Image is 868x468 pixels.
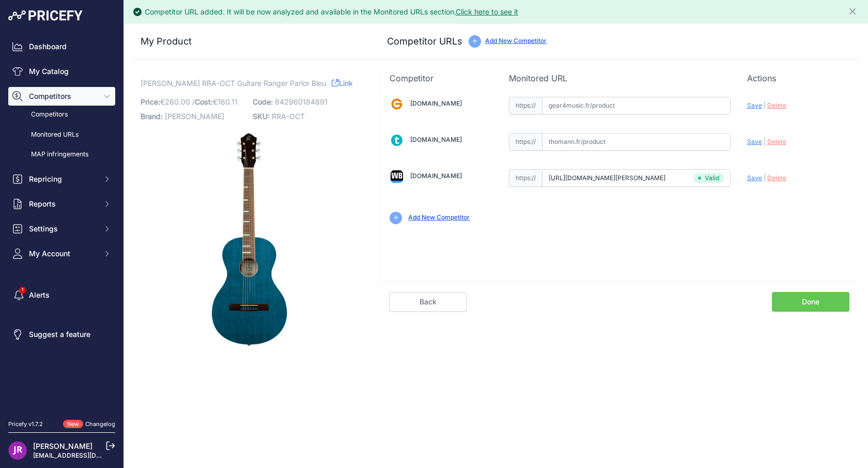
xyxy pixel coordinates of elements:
a: Add New Competitor [485,37,547,45]
nav: Sidebar [8,37,115,407]
button: Reports [8,195,115,213]
a: My Catalog [8,62,115,81]
span: New [63,420,83,429]
button: Repricing [8,170,115,188]
p: € [141,95,246,109]
a: Competitors [8,106,115,124]
h3: Competitor URLs [387,34,462,49]
span: | [764,174,766,182]
a: Link [332,77,353,90]
span: Code: [253,97,273,106]
a: [DOMAIN_NAME] [410,136,462,143]
p: Actions [747,72,849,84]
span: Repricing [29,174,97,184]
a: Click here to see it [456,7,518,16]
span: Competitors [29,91,97,101]
span: Reports [29,199,97,209]
span: Cost: [195,97,213,106]
p: Competitor [390,72,492,84]
div: Pricefy v1.7.2 [8,420,43,429]
span: https:// [509,169,542,187]
span: https:// [509,133,542,151]
span: Save [747,174,762,182]
input: woodbrass.com/product [542,169,731,187]
a: Monitored URLs [8,126,115,144]
button: Competitors [8,87,115,106]
span: Delete [767,174,786,182]
a: MAP infringements [8,145,115,164]
input: thomann.fr/product [542,133,731,151]
a: Changelog [85,420,115,428]
span: | [764,138,766,145]
div: Competitor URL added. It will be now analyzed and available in the Monitored URLs section. [145,7,518,17]
a: Back [389,292,467,312]
a: [DOMAIN_NAME] [410,99,462,107]
span: https:// [509,97,542,114]
span: Brand: [141,112,163,121]
p: Monitored URL [509,72,731,84]
a: Done [772,292,849,312]
input: gear4music.fr/product [542,97,731,114]
span: 260.00 [165,97,190,106]
a: [PERSON_NAME] [33,442,92,450]
span: 160.11 [218,97,238,106]
span: Delete [767,138,786,145]
span: My Account [29,248,97,259]
span: Settings [29,224,97,234]
button: My Account [8,244,115,263]
span: Price: [141,97,160,106]
span: Save [747,138,762,145]
span: RRA-OCT [272,112,305,121]
a: Suggest a feature [8,325,115,344]
span: Delete [767,101,786,109]
span: [PERSON_NAME] RRA-OCT Guitare Ranger Parlor Bleu [141,77,326,90]
h3: My Product [141,34,358,49]
a: Dashboard [8,37,115,56]
a: [DOMAIN_NAME] [410,172,462,180]
button: Close [847,4,860,17]
span: | [764,101,766,109]
button: Settings [8,220,115,238]
a: Alerts [8,286,115,304]
a: Add New Competitor [408,213,470,221]
span: / € [192,97,238,106]
span: [PERSON_NAME] [165,112,224,121]
span: SKU: [253,112,270,121]
img: Pricefy Logo [8,10,83,21]
a: [EMAIL_ADDRESS][DOMAIN_NAME] [33,451,141,459]
span: 842960184891 [275,97,328,106]
span: Save [747,101,762,109]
